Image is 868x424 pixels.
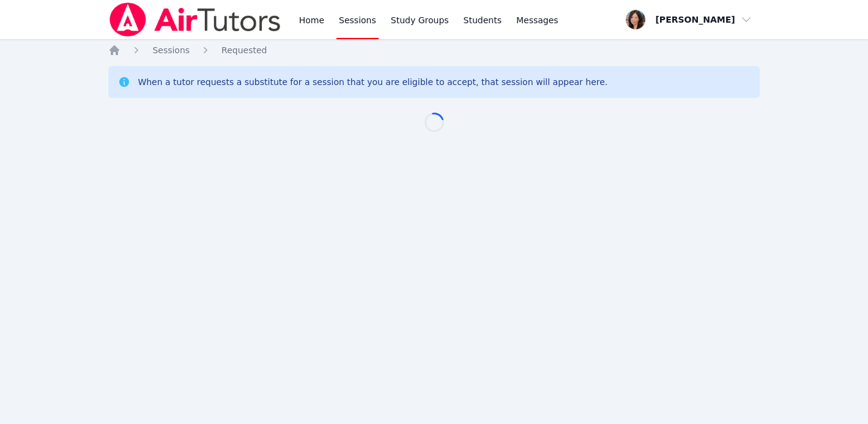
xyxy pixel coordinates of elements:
[152,44,190,56] a: Sessions
[221,45,267,55] span: Requested
[516,14,558,26] span: Messages
[108,2,281,37] img: Air Tutors
[138,76,607,88] div: When a tutor requests a substitute for a session that you are eligible to accept, that session wi...
[108,44,759,56] nav: Breadcrumb
[152,45,190,55] span: Sessions
[221,44,267,56] a: Requested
